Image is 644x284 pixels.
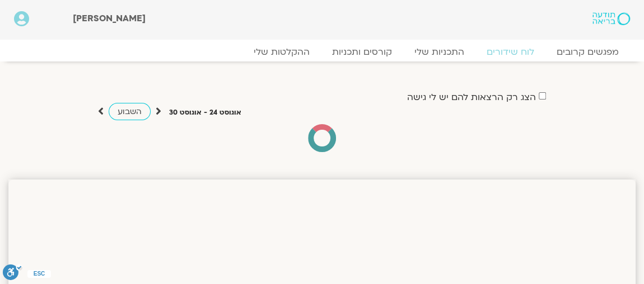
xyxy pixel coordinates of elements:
[545,46,630,58] a: מפגשים קרובים
[242,46,321,58] a: ההקלטות שלי
[321,46,403,58] a: קורסים ותכניות
[14,46,630,58] nav: Menu
[118,106,142,117] span: השבוע
[73,12,146,25] span: [PERSON_NAME]
[169,107,241,119] p: אוגוסט 24 - אוגוסט 30
[109,103,151,120] a: השבוע
[475,46,545,58] a: לוח שידורים
[403,46,475,58] a: התכניות שלי
[407,92,536,102] label: הצג רק הרצאות להם יש לי גישה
